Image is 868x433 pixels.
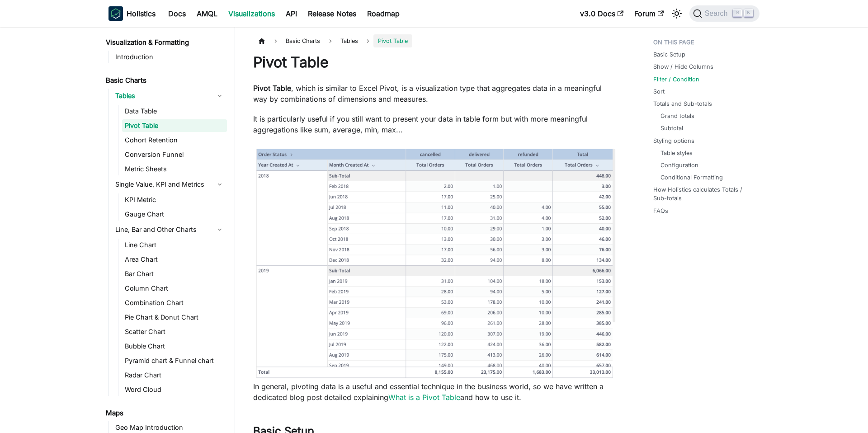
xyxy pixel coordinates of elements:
img: Holistics [108,6,123,21]
a: Maps [103,407,227,419]
a: Release Notes [302,6,362,21]
a: Docs [163,6,191,21]
a: FAQs [653,207,668,215]
button: Switch between dark and light mode (currently light mode) [670,6,684,21]
a: Filter / Condition [653,75,699,84]
a: Word Cloud [122,383,227,396]
nav: Breadcrumbs [253,34,617,47]
a: Sort [653,87,665,96]
a: Table styles [660,149,693,157]
a: Column Chart [122,282,227,295]
button: Search (Command+K) [689,5,759,22]
a: API [280,6,302,21]
a: HolisticsHolistics [108,6,156,21]
a: Conversion Funnel [122,148,227,161]
a: Roadmap [362,6,405,21]
a: Combination Chart [122,297,227,309]
a: Bubble Chart [122,340,227,353]
kbd: K [744,9,753,17]
span: Tables [336,34,363,47]
nav: Docs sidebar [99,27,235,433]
a: Pie Chart & Donut Chart [122,311,227,324]
a: Configuration [660,161,698,169]
a: Show / Hide Columns [653,62,713,71]
a: Home page [253,34,270,47]
a: Visualization & Formatting [103,36,227,49]
a: Forum [629,6,669,21]
span: Search [702,9,733,18]
a: Visualizations [223,6,280,21]
a: Subtotal [660,124,683,132]
a: What is a Pivot Table [388,393,460,402]
a: How Holistics calculates Totals / Sub-totals [653,185,754,202]
a: Pyramid chart & Funnel chart [122,354,227,367]
p: , which is similar to Excel Pivot, is a visualization type that aggregates data in a meaningful w... [253,83,617,104]
a: Line Chart [122,239,227,251]
b: Holistics [127,8,156,19]
a: Grand totals [660,112,694,120]
a: Data Table [122,105,227,118]
a: Single Value, KPI and Metrics [113,177,227,192]
a: Area Chart [122,253,227,266]
a: Styling options [653,136,694,145]
a: Radar Chart [122,369,227,381]
a: Basic Setup [653,50,685,59]
a: Pivot Table [122,119,227,132]
a: Line, Bar and Other Charts [113,222,227,237]
a: Introduction [113,51,227,63]
a: Metric Sheets [122,163,227,175]
a: v3.0 Docs [575,6,629,21]
a: Conditional Formatting [660,173,723,182]
span: Basic Charts [281,34,325,47]
span: Pivot Table [373,34,412,47]
a: Totals and Sub-totals [653,99,712,108]
a: Tables [113,89,227,103]
a: KPI Metric [122,193,227,206]
h1: Pivot Table [253,53,617,71]
strong: Pivot Table [253,84,291,93]
a: Basic Charts [103,74,227,87]
p: In general, pivoting data is a useful and essential technique in the business world, so we have w... [253,381,617,403]
a: Cohort Retention [122,134,227,146]
p: It is particularly useful if you still want to present your data in table form but with more mean... [253,113,617,135]
a: AMQL [191,6,223,21]
a: Bar Chart [122,268,227,280]
a: Gauge Chart [122,208,227,221]
a: Scatter Chart [122,325,227,338]
kbd: ⌘ [733,9,742,17]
